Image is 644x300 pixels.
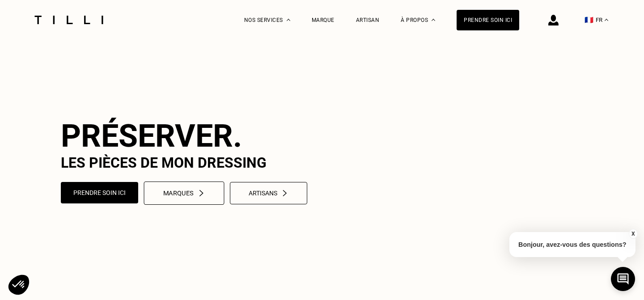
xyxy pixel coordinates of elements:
img: chevron [197,190,205,197]
button: Artisanschevron [230,182,307,204]
a: Marque [312,17,335,23]
span: 🇫🇷 [585,16,593,24]
button: X [628,229,637,239]
img: Logo du service de couturière Tilli [31,16,106,24]
img: menu déroulant [605,19,608,21]
div: Marques [163,190,205,197]
div: Artisans [249,190,288,197]
button: Marqueschevron [144,182,225,205]
button: Prendre soin ici [61,182,138,203]
img: chevron [281,190,288,197]
a: Prendre soin ici [457,10,519,30]
img: Menu déroulant à propos [432,19,435,21]
a: Prendre soin ici [61,182,138,204]
p: Bonjour, avez-vous des questions? [509,232,636,257]
a: Artisan [356,17,380,23]
img: Menu déroulant [287,19,290,21]
img: icône connexion [548,15,559,25]
a: Marqueschevron [145,182,223,204]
